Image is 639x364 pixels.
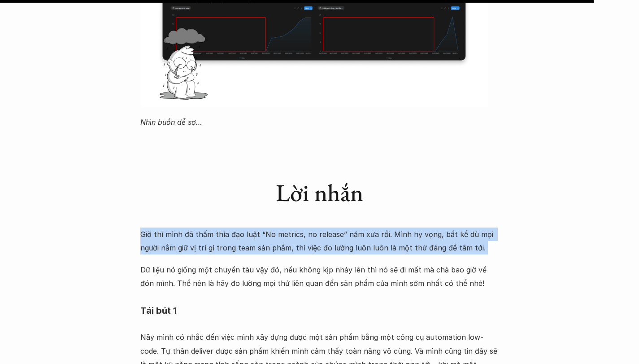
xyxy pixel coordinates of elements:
p: Giờ thì mình đã thấm thía đạo luật “No metrics, no release” năm xưa rồi. Mình hy vọng, bất kể dù ... [140,228,499,255]
p: Dữ liệu nó giống một chuyến tàu vậy đó, nếu không kịp nhảy lên thì nó sẽ đi mất mà chả bao giờ về... [140,263,499,290]
h4: Tái bút 1 [140,299,499,322]
em: Nhìn buồn dễ sợ… [140,118,202,127]
h1: Lời nhắn [276,178,363,207]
